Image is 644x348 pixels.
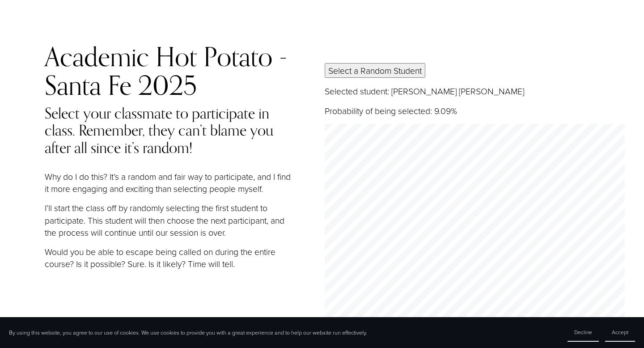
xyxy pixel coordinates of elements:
[45,42,294,100] h2: Academic Hot Potato - Santa Fe 2025
[45,246,294,270] p: Would you be able to escape being called on during the entire course? Is it possible? Sure. Is it...
[605,323,635,342] button: Accept
[325,105,625,117] p: Probability of being selected: 9.09%
[612,328,628,336] span: Accept
[45,202,294,238] p: I’ll start the class off by randomly selecting the first student to participate. This student wil...
[45,170,294,195] p: Why do I do this? It’s a random and fair way to participate, and I find it more engaging and exci...
[45,105,294,156] h4: Select your classmate to participate in class. Remember, they can’t blame you after all since it’...
[568,323,599,342] button: Decline
[325,63,425,78] button: Select a Random Student
[574,328,592,336] span: Decline
[325,85,625,97] p: Selected student: [PERSON_NAME] [PERSON_NAME]
[9,329,367,337] p: By using this website, you agree to our use of cookies. We use cookies to provide you with a grea...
